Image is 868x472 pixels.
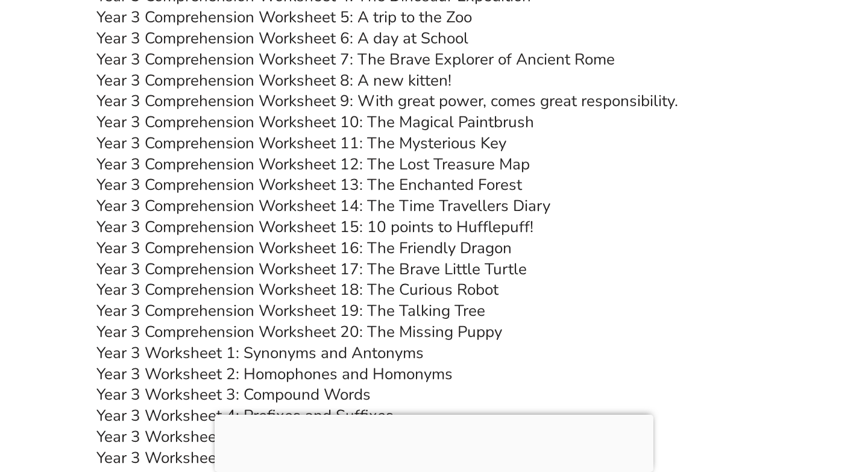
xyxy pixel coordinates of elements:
[96,384,371,405] a: Year 3 Worksheet 3: Compound Words
[96,70,451,91] a: Year 3 Comprehension Worksheet 8: A new kitten!
[96,321,502,342] a: Year 3 Comprehension Worksheet 20: The Missing Puppy
[96,300,485,321] a: Year 3 Comprehension Worksheet 19: The Talking Tree
[96,7,472,28] a: Year 3 Comprehension Worksheet 5: A trip to the Zoo
[662,336,868,472] iframe: Chat Widget
[96,28,468,49] a: Year 3 Comprehension Worksheet 6: A day at School
[96,447,480,468] a: Year 3 Worksheet 6: Proper Nouns vs. Common Nouns
[96,195,550,216] a: Year 3 Comprehension Worksheet 14: The Time Travellers Diary
[96,342,424,363] a: Year 3 Worksheet 1: Synonyms and Antonyms
[96,112,534,133] a: Year 3 Comprehension Worksheet 10: The Magical Paintbrush
[96,259,527,280] a: Year 3 Comprehension Worksheet 17: The Brave Little Turtle
[96,174,522,195] a: Year 3 Comprehension Worksheet 13: The Enchanted Forest
[96,363,453,385] a: Year 3 Worksheet 2: Homophones and Homonyms
[96,216,533,238] a: Year 3 Comprehension Worksheet 15: 10 points to Hufflepuff!
[96,426,449,447] a: Year 3 Worksheet 5: Nouns, Verbs, and Adjectives
[96,238,512,259] a: Year 3 Comprehension Worksheet 16: The Friendly Dragon
[96,279,498,300] a: Year 3 Comprehension Worksheet 18: The Curious Robot
[96,154,530,175] a: Year 3 Comprehension Worksheet 12: The Lost Treasure Map
[215,415,653,469] iframe: Advertisement
[96,49,615,70] a: Year 3 Comprehension Worksheet 7: The Brave Explorer of Ancient Rome
[96,90,678,112] a: Year 3 Comprehension Worksheet 9: With great power, comes great responsibility.
[96,133,506,154] a: Year 3 Comprehension Worksheet 11: The Mysterious Key
[96,405,394,426] a: Year 3 Worksheet 4: Prefixes and Suffixes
